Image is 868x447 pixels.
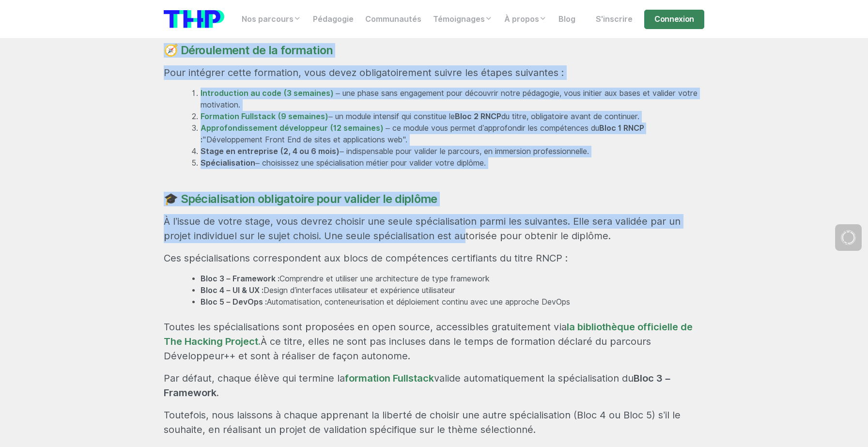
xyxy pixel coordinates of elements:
[455,112,501,121] strong: Bloc 2 RNCP
[201,89,334,98] strong: Introduction au code (3 semaines)
[201,111,704,123] li: – un module intensif qui constitue le du titre, obligatoire avant de continuer.
[164,192,704,206] h4: 🎓 Spécialisation obligatoire pour valider le diplôme
[427,10,498,29] a: Témoignages
[359,10,427,29] a: Communautés
[201,158,255,168] strong: Spécialisation
[345,372,434,384] a: formation Fullstack
[201,285,704,296] li: Design d’interfaces utilisateur et expérience utilisateur
[201,112,328,121] a: Formation Fullstack (9 semaines)
[164,321,693,347] a: la bibliothèque officielle de The Hacking Project.
[201,147,340,156] strong: Stage en entreprise (2, 4 ou 6 mois)
[164,408,704,437] p: Toutefois, nous laissons à chaque apprenant la liberté de choisir une autre spécialisation (Bloc ...
[590,10,638,29] a: S'inscrire
[201,297,267,307] strong: Bloc 5 – DevOps :
[201,123,386,133] a: Approfondissement développeur (12 semaines)
[164,320,704,363] p: Toutes les spécialisations sont proposées en open source, accessibles gratuitement via À ce titre...
[164,371,704,400] p: Par défaut, chaque élève qui termine la valide automatiquement la spécialisation du
[164,65,704,80] p: Pour intégrer cette formation, vous devez obligatoirement suivre les étapes suivantes :
[201,157,704,169] li: – choisissez une spécialisation métier pour valider votre diplôme.
[201,123,704,146] li: – ce module vous permet d’approfondir les compétences du "Développement Front End de sites et app...
[201,146,704,157] li: – indispensable pour valider le parcours, en immersion professionnelle.
[201,273,704,285] li: Comprendre et utiliser une architecture de type framework
[164,44,704,58] h4: 🧭 Déroulement de la formation
[201,123,384,133] strong: Approfondissement développeur (12 semaines)
[164,372,670,399] strong: Bloc 3 – Framework.
[164,214,704,243] p: À l’issue de votre stage, vous devrez choisir une seule spécialisation parmi les suivantes. Elle ...
[201,88,704,111] li: – une phase sans engagement pour découvrir notre pédagogie, vous initier aux bases et valider vot...
[201,274,279,283] strong: Bloc 3 – Framework :
[164,251,704,265] p: Ces spécialisations correspondent aux blocs de compétences certifiants du titre RNCP :
[644,10,704,29] a: Connexion
[236,10,307,29] a: Nos parcours
[498,10,553,29] a: À propos
[307,10,359,29] a: Pédagogie
[201,286,263,295] strong: Bloc 4 – UI & UX :
[164,10,224,28] img: logo
[553,10,581,29] a: Blog
[201,296,704,308] li: Automatisation, conteneurisation et déploiement continu avec une approche DevOps
[201,89,336,98] a: Introduction au code (3 semaines)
